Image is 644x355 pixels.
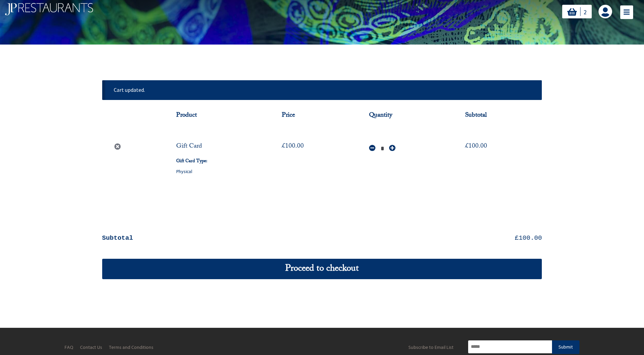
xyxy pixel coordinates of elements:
span: £ [515,234,519,242]
button: Submit [552,340,580,354]
a: Remove Gift Card from cart [112,141,123,152]
bdi: 100.00 [282,141,304,152]
th: Subtotal [102,226,333,250]
div: Cart updated. [102,80,542,100]
th: Quantity [358,100,455,131]
a: Terms and Conditions [109,344,153,350]
a: Proceed to checkout [102,259,542,279]
bdi: 100.00 [465,141,487,152]
div: Subscribe to Email List [408,344,454,350]
p: physical [176,167,261,177]
span: £ [282,141,285,152]
a: FAQ [65,344,73,350]
th: Product [166,100,272,131]
span: 2 [584,8,587,16]
dt: Gift Card Type: [176,156,261,167]
a: 2 [562,5,592,18]
a: Contact Us [80,344,102,350]
input: Quantity [377,141,387,156]
bdi: 100.00 [515,234,542,242]
th: Subtotal [455,100,542,131]
th: Price [271,100,358,131]
button: Reduce Quantity [369,143,375,153]
td: Gift Card [166,131,272,192]
span: £ [465,141,468,152]
button: Increase Quantity [389,143,395,153]
img: logo-final-from-website.png [5,3,93,15]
